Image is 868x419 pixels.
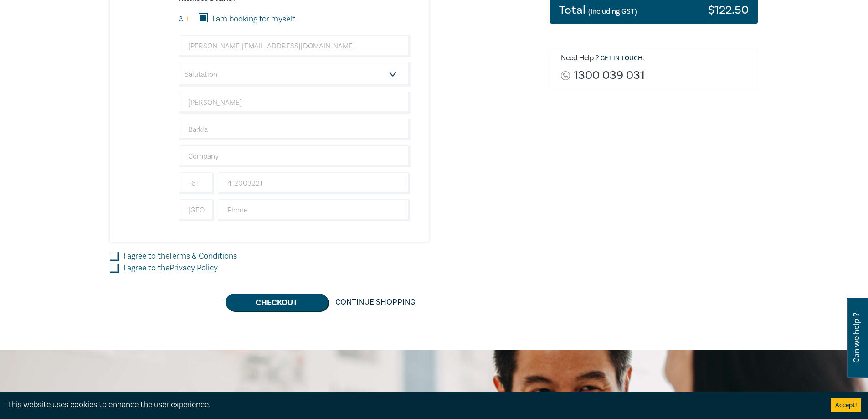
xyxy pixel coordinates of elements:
[123,262,218,274] label: I agree to the
[186,16,188,22] small: 1
[218,199,411,221] input: Phone
[218,172,411,194] input: Mobile*
[179,145,411,167] input: Company
[226,294,328,311] button: Checkout
[123,250,237,262] label: I agree to the
[561,54,751,63] h6: Need Help ? .
[179,92,411,114] input: First Name*
[169,263,218,273] a: Privacy Policy
[601,54,642,62] a: Get in touch
[708,4,749,16] h3: $ 122.50
[852,303,861,372] span: Can we help ?
[169,251,237,261] a: Terms & Conditions
[179,199,214,221] input: +61
[179,119,411,140] input: Last Name*
[574,69,645,82] a: 1300 039 031
[328,294,423,311] a: Continue Shopping
[7,399,817,411] div: This website uses cookies to enhance the user experience.
[559,4,637,16] h3: Total
[179,35,411,57] input: Attendee Email*
[212,13,296,25] label: I am booking for myself.
[588,7,637,16] small: (Including GST)
[831,398,861,412] button: Accept cookies
[179,172,214,194] input: +61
